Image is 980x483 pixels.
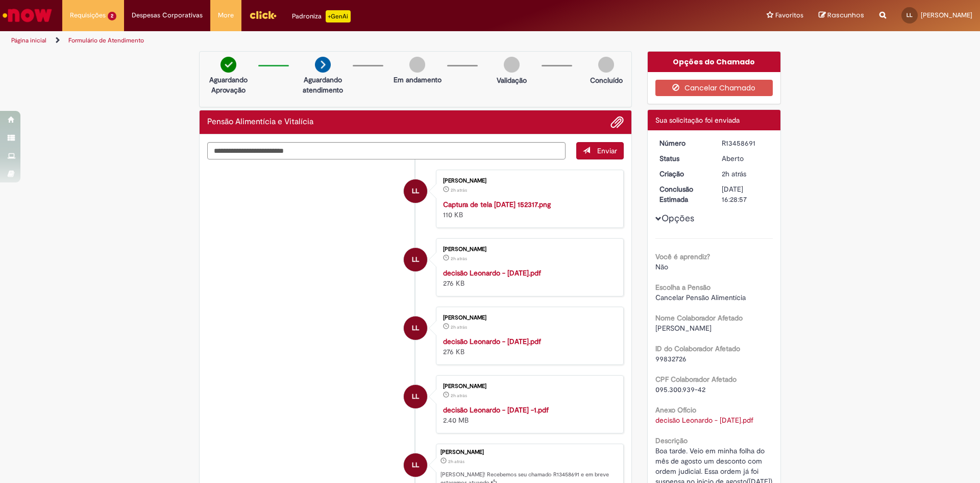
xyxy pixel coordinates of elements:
time: 28/08/2025 15:28:53 [448,458,464,465]
a: Download de decisão Leonardo - 28.08.2025.pdf [655,416,753,425]
a: decisão Leonardo - [DATE] -1.pdf [443,405,549,415]
div: Leonardo Felipe Lopes [404,179,427,203]
a: Rascunhos [819,11,864,20]
time: 28/08/2025 15:28:53 [722,169,746,178]
dt: Status [652,153,715,164]
a: decisão Leonardo - [DATE].pdf [443,268,541,278]
div: 110 KB [443,199,613,220]
div: 276 KB [443,336,613,357]
span: 2h atrás [448,458,464,465]
span: Favoritos [775,10,803,20]
button: Cancelar Chamado [655,80,773,96]
div: 2.40 MB [443,405,613,425]
img: check-circle-green.png [220,57,236,73]
button: Adicionar anexos [610,116,624,129]
span: LL [412,453,419,477]
div: R13458691 [722,138,769,148]
div: [PERSON_NAME] [440,449,618,455]
span: Cancelar Pensão Alimentícia [655,293,746,302]
time: 28/08/2025 15:27:21 [451,393,467,399]
div: Leonardo Felipe Lopes [404,385,427,408]
dt: Número [652,138,715,148]
img: img-circle-grey.png [598,57,614,73]
span: Requisições [70,10,106,20]
time: 28/08/2025 15:28:42 [451,256,467,262]
textarea: Digite sua mensagem aqui... [207,142,566,159]
span: [PERSON_NAME] [655,324,712,333]
span: 2 [108,12,116,20]
span: 2h atrás [451,187,467,193]
span: LL [412,179,419,203]
div: Opções do Chamado [648,52,781,72]
img: img-circle-grey.png [409,57,425,73]
div: [PERSON_NAME] [443,246,613,252]
p: Aguardando Aprovação [204,75,253,95]
div: Aberto [722,153,769,164]
span: 2h atrás [722,169,746,178]
p: Aguardando atendimento [298,75,348,95]
span: 99832726 [655,354,687,363]
span: LL [412,384,419,409]
p: Concluído [590,75,623,85]
b: Nome Colaborador Afetado [655,313,743,323]
span: LL [906,12,913,18]
span: 2h atrás [451,393,467,399]
div: Leonardo Felipe Lopes [404,316,427,340]
span: LL [412,247,419,272]
a: Página inicial [11,36,46,44]
img: ServiceNow [1,5,54,26]
div: [PERSON_NAME] [443,178,613,184]
time: 28/08/2025 15:28:50 [451,187,467,193]
img: click_logo_yellow_360x200.png [249,7,277,22]
p: +GenAi [326,10,351,22]
p: Validação [497,75,527,85]
button: Enviar [576,142,624,159]
b: CPF Colaborador Afetado [655,375,737,384]
b: Descrição [655,436,688,445]
span: 2h atrás [451,256,467,262]
p: Em andamento [394,75,442,85]
a: decisão Leonardo - [DATE].pdf [443,337,541,346]
span: 095.300.939-42 [655,385,705,394]
dt: Conclusão Estimada [652,184,715,204]
span: Enviar [597,146,617,155]
b: Escolha a Pensão [655,283,710,292]
img: arrow-next.png [315,57,331,73]
span: LL [412,316,419,340]
time: 28/08/2025 15:28:35 [451,324,467,330]
div: 276 KB [443,268,613,288]
span: Não [655,262,668,271]
ul: Trilhas de página [8,31,646,50]
b: ID do Colaborador Afetado [655,344,740,353]
span: Rascunhos [827,10,864,20]
span: [PERSON_NAME] [921,11,972,19]
div: [PERSON_NAME] [443,383,613,389]
div: Padroniza [292,10,351,22]
div: 28/08/2025 15:28:53 [722,169,769,179]
a: Captura de tela [DATE] 152317.png [443,200,551,209]
dt: Criação [652,169,715,179]
span: Sua solicitação foi enviada [655,116,740,125]
b: Anexo Ofício [655,405,696,415]
b: Você é aprendiz? [655,252,710,261]
span: More [218,10,234,20]
div: Leonardo Felipe Lopes [404,453,427,477]
a: Formulário de Atendimento [68,36,144,44]
span: Despesas Corporativas [132,10,203,20]
span: 2h atrás [451,324,467,330]
h2: Pensão Alimentícia e Vitalícia Histórico de tíquete [207,118,313,127]
div: [PERSON_NAME] [443,315,613,321]
div: [DATE] 16:28:57 [722,184,769,204]
div: Leonardo Felipe Lopes [404,248,427,271]
img: img-circle-grey.png [504,57,520,73]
